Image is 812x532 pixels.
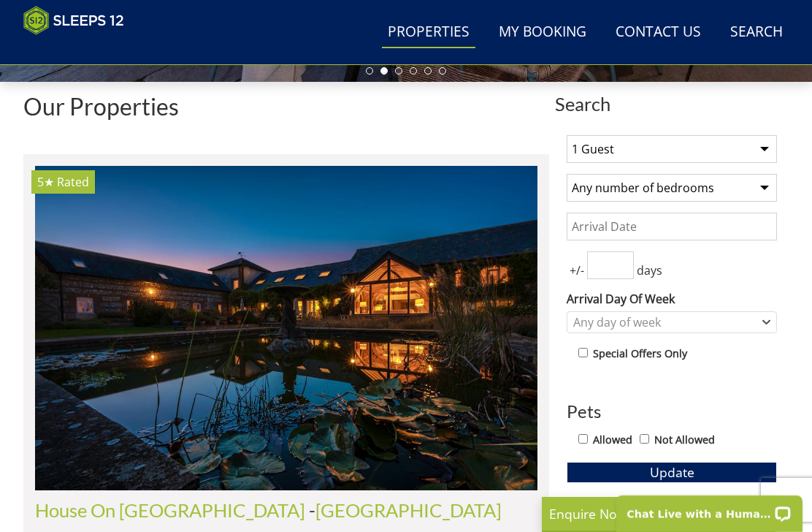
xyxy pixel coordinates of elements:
img: Sleeps 12 [23,6,124,35]
iframe: Customer reviews powered by Trustpilot [16,44,169,56]
span: Update [650,463,694,481]
h1: Our Properties [23,94,549,119]
a: [GEOGRAPHIC_DATA] [315,499,502,521]
a: My Booking [493,16,592,49]
div: Combobox [567,311,777,333]
label: Special Offers Only [593,346,687,362]
span: Rated [57,174,89,190]
span: House On The Hill has a 5 star rating under the Quality in Tourism Scheme [37,174,54,190]
div: Any day of week [570,314,759,330]
a: 5★ Rated [35,166,537,490]
a: Properties [382,16,475,49]
span: days [634,262,665,279]
input: Arrival Date [567,213,777,240]
img: house-on-the-hill-large-holiday-home-accommodation-wiltshire-sleeps-16.original.jpg [35,166,537,490]
label: Not Allowed [654,432,715,448]
iframe: LiveChat chat widget [607,486,812,532]
span: +/- [567,262,587,279]
a: Contact Us [610,16,707,49]
h3: Pets [567,402,777,421]
p: Enquire Now [549,504,768,523]
button: Update [567,462,777,482]
label: Arrival Day Of Week [567,290,777,308]
label: Allowed [593,432,632,448]
span: - [309,499,502,521]
a: Search [724,16,789,49]
a: House On [GEOGRAPHIC_DATA] [35,499,305,521]
span: Search [555,94,789,114]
